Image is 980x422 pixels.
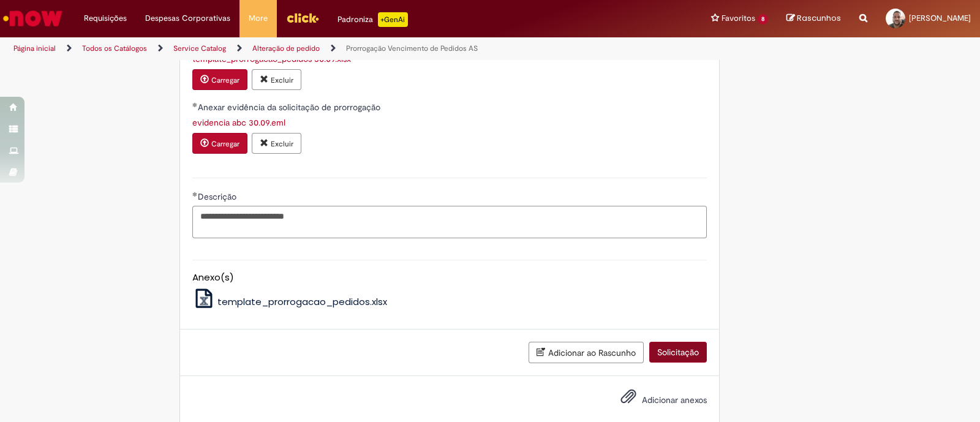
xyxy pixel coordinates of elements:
p: +GenAi [378,12,408,27]
div: Padroniza [337,12,408,27]
a: Download de evidencia abc 30.09.eml [192,117,285,128]
span: More [249,12,268,24]
span: Obrigatório Preenchido [192,192,198,197]
span: Adicionar anexos [642,394,707,405]
a: template_prorrogacao_pedidos.xlsx [192,295,388,308]
button: Carregar anexo de Anexar evidência da solicitação de prorrogação Required [192,133,247,154]
button: Carregar anexo de Anexar Template de Prorrogação Required [192,69,247,90]
button: Solicitação [649,342,707,363]
small: Carregar [211,75,239,85]
a: Página inicial [13,43,56,53]
button: Excluir anexo template_prorrogacao_pedidos 30.09.xlsx [252,69,301,90]
a: Todos os Catálogos [82,43,147,53]
small: Carregar [211,139,239,149]
a: Prorrogação Vencimento de Pedidos AS [346,43,478,53]
small: Excluir [271,139,293,149]
small: Excluir [271,75,293,85]
ul: Trilhas de página [9,37,644,60]
button: Excluir anexo evidencia abc 30.09.eml [252,133,301,154]
span: Obrigatório Preenchido [192,102,198,107]
a: Alteração de pedido [252,43,320,53]
a: Rascunhos [786,13,841,24]
button: Adicionar anexos [617,385,639,413]
span: [PERSON_NAME] [909,13,971,23]
img: click_logo_yellow_360x200.png [286,9,319,27]
span: Anexar evidência da solicitação de prorrogação [198,102,383,113]
a: Service Catalog [173,43,226,53]
span: Descrição [198,191,239,202]
span: Despesas Corporativas [145,12,230,24]
span: template_prorrogacao_pedidos.xlsx [217,295,387,308]
img: ServiceNow [1,6,64,31]
button: Adicionar ao Rascunho [529,342,644,363]
a: Download de template_prorrogacao_pedidos 30.09.xlsx [192,53,351,64]
span: Requisições [84,12,127,24]
h5: Anexo(s) [192,273,707,283]
span: 8 [758,14,768,24]
span: Favoritos [722,12,755,24]
textarea: Descrição [192,206,707,239]
span: Rascunhos [797,12,841,24]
